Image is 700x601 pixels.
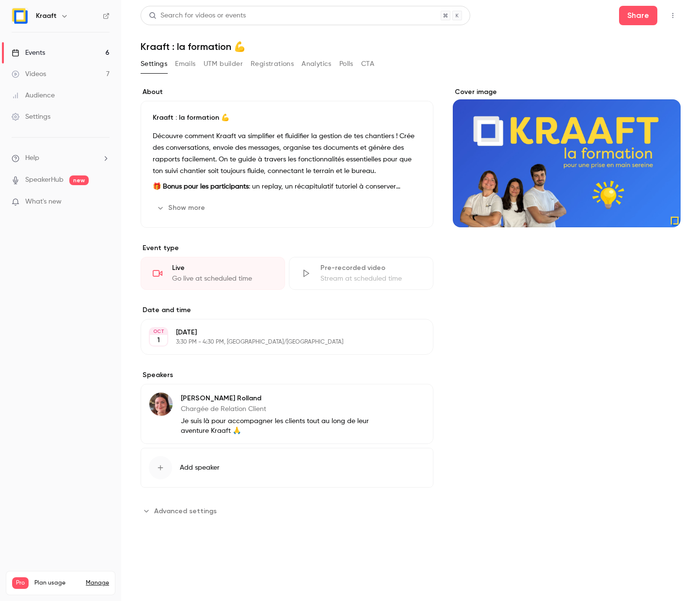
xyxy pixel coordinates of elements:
[141,503,223,519] button: Advanced settings
[141,370,433,380] label: Speakers
[141,503,433,519] section: Advanced settings
[141,384,433,444] div: Lisa Rolland[PERSON_NAME] RollandChargée de Relation ClientJe suis là pour accompagner les client...
[289,257,433,290] div: Pre-recorded videoStream at scheduled time
[141,56,167,72] button: Settings
[172,263,273,273] div: Live
[320,263,421,273] div: Pre-recorded video
[149,11,246,21] div: Search for videos or events
[141,448,433,488] button: Add speaker
[153,181,421,192] p: : un replay, un récapitulatif tutoriel à conserver précieusement, et un kit pour tes équipes terr...
[12,112,50,122] div: Settings
[153,200,211,216] button: Show more
[25,197,62,207] span: What's new
[153,183,249,190] strong: 🎁 Bonus pour les participants
[86,579,109,587] a: Manage
[320,274,421,284] div: Stream at scheduled time
[180,463,220,473] span: Add speaker
[12,69,46,79] div: Videos
[153,130,421,177] p: Découvre comment Kraaft va simplifier et fluidifier la gestion de tes chantiers ! Crée des conver...
[12,153,110,163] li: help-dropdown-opener
[12,91,55,100] div: Audience
[34,579,80,587] span: Plan usage
[619,6,657,25] button: Share
[12,48,45,58] div: Events
[176,328,382,337] p: [DATE]
[172,274,273,284] div: Go live at scheduled time
[25,175,64,185] a: SpeakerHub
[176,338,382,346] p: 3:30 PM - 4:30 PM, [GEOGRAPHIC_DATA]/[GEOGRAPHIC_DATA]
[175,56,195,72] button: Emails
[69,175,89,185] span: new
[36,11,57,21] h6: Kraaft
[157,335,160,345] p: 1
[150,328,167,335] div: OCT
[98,198,110,206] iframe: Noticeable Trigger
[154,506,217,516] span: Advanced settings
[141,243,433,253] p: Event type
[141,87,433,97] label: About
[25,153,39,163] span: Help
[251,56,294,72] button: Registrations
[302,56,332,72] button: Analytics
[153,113,421,123] p: Kraaft : la formation 💪
[141,257,285,290] div: LiveGo live at scheduled time
[339,56,353,72] button: Polls
[141,305,433,315] label: Date and time
[181,416,370,436] p: Je suis là pour accompagner les clients tout au long de leur aventure Kraaft 🙏
[453,87,681,227] section: Cover image
[12,577,29,589] span: Pro
[149,393,173,416] img: Lisa Rolland
[453,87,681,97] label: Cover image
[204,56,243,72] button: UTM builder
[361,56,374,72] button: CTA
[181,394,370,403] p: [PERSON_NAME] Rolland
[12,8,28,24] img: Kraaft
[181,404,370,414] p: Chargée de Relation Client
[141,41,681,52] h1: Kraaft : la formation 💪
